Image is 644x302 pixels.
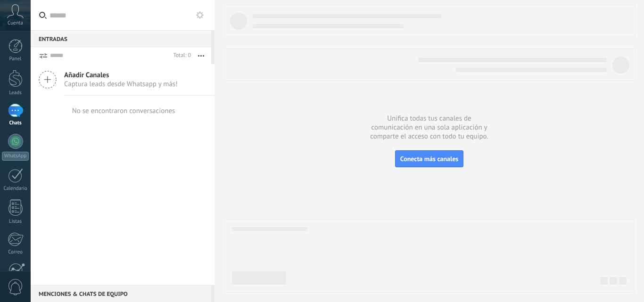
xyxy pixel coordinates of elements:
div: Leads [2,90,29,96]
div: Correo [2,249,29,255]
div: Total: 0 [170,51,191,60]
div: No se encontraron conversaciones [72,106,175,115]
span: Añadir Canales [64,71,178,80]
div: Listas [2,219,29,225]
span: Conecta más canales [400,155,458,163]
div: Calendario [2,186,29,192]
button: Conecta más canales [395,150,463,167]
div: WhatsApp [2,152,29,161]
div: Chats [2,120,29,126]
span: Captura leads desde Whatsapp y más! [64,80,178,89]
span: Cuenta [8,20,23,26]
div: Entradas [31,30,211,47]
div: Menciones & Chats de equipo [31,285,211,302]
div: Panel [2,56,29,62]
